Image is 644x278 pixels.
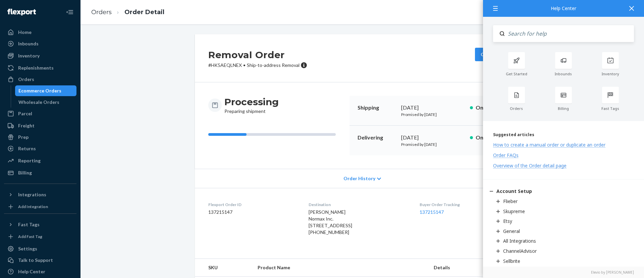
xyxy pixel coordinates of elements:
[309,229,409,236] div: [PHONE_NUMBER]
[18,191,46,198] div: Integrations
[493,6,634,11] div: Help Center
[18,145,36,152] div: Returns
[15,97,77,108] a: Wholesale Orders
[4,50,76,61] a: Inventory
[4,63,76,73] a: Replenishments
[4,233,76,241] a: Add Fast Tag
[4,38,76,49] a: Inbounds
[18,134,29,141] div: Prep
[18,221,40,228] div: Fast Tags
[503,208,525,214] div: Skupreme
[587,72,634,76] div: Inventory
[18,40,39,47] div: Inbounds
[208,62,307,69] p: # HK5AEQLNEX
[18,122,35,129] div: Freight
[540,106,587,111] div: Billing
[4,155,76,166] a: Reporting
[343,175,375,182] span: Order History
[15,85,77,96] a: Ecommerce Orders
[401,134,465,142] div: [DATE]
[493,132,534,137] span: Suggested articles
[493,162,567,169] div: Overview of the Order detail page
[476,134,508,142] p: On-Time
[208,202,298,207] dt: Flexport Order ID
[243,62,246,68] span: •
[208,48,307,62] h2: Removal Order
[4,74,76,85] a: Orders
[252,259,428,277] th: Product Name
[401,142,465,147] p: Promised by [DATE]
[504,25,634,42] input: Search
[7,9,36,15] img: Flexport logo
[18,204,48,209] div: Add Integration
[503,238,536,244] div: All Integrations
[4,243,76,254] a: Settings
[503,228,520,234] div: General
[475,48,516,61] button: Cancel Order
[4,219,76,230] button: Fast Tags
[4,189,76,200] button: Integrations
[4,266,76,277] a: Help Center
[247,62,300,68] span: Ship-to-address Removal
[587,106,634,111] div: Fast Tags
[18,157,41,164] div: Reporting
[18,268,45,275] div: Help Center
[4,167,76,178] a: Billing
[358,104,396,112] p: Shipping
[503,258,520,264] div: Sellbrite
[493,270,634,275] a: Elevio by [PERSON_NAME]
[503,198,518,204] div: Flieber
[4,143,76,154] a: Returns
[4,255,76,266] button: Talk to Support
[124,8,164,16] a: Order Detail
[493,106,540,111] div: Orders
[420,202,516,207] dt: Buyer Order Tracking
[4,108,76,119] a: Parcel
[493,142,605,148] div: How to create a manual order or duplicate an order
[18,234,42,239] div: Add Fast Tag
[540,72,587,76] div: Inbounds
[493,72,540,76] div: Get Started
[86,2,170,22] ol: breadcrumbs
[224,96,279,108] h3: Processing
[503,218,512,224] div: Etsy
[4,203,76,211] a: Add Integration
[18,257,53,264] div: Talk to Support
[18,29,32,36] div: Home
[195,259,252,277] th: SKU
[4,132,76,143] a: Prep
[428,259,502,277] th: Details
[11,4,32,11] span: チャット
[18,99,59,106] div: Wholesale Orders
[18,52,40,59] div: Inventory
[503,248,537,254] div: ChannelAdvisor
[91,8,112,16] a: Orders
[224,96,279,115] div: Preparing shipment
[476,104,508,112] p: On-Time
[18,169,32,176] div: Billing
[401,104,465,112] div: [DATE]
[18,87,61,94] div: Ecommerce Orders
[18,110,32,117] div: Parcel
[4,120,76,131] a: Freight
[493,152,519,158] div: Order FAQs
[309,202,409,207] dt: Destination
[420,209,444,215] a: 137215147
[401,112,465,117] p: Promised by [DATE]
[309,209,352,228] span: [PERSON_NAME] Normax Inc. [STREET_ADDRESS]
[18,65,54,71] div: Replenishments
[18,76,34,83] div: Orders
[358,134,396,142] p: Delivering
[496,188,532,194] div: Account Setup
[18,245,37,252] div: Settings
[4,27,76,38] a: Home
[208,209,298,215] dd: 137215147
[63,5,76,19] button: Close Navigation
